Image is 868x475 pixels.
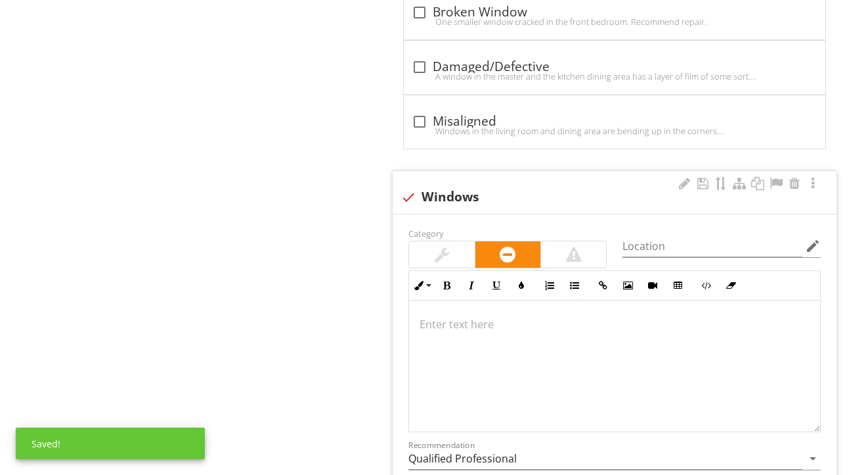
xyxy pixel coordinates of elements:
[412,71,817,82] div: A window in the master and the kitchen dining area has a layer of film of some sort. Windows have...
[509,273,534,298] button: Colors
[562,273,587,298] button: Unordered List
[484,273,509,298] button: Underline (⌘U)
[459,273,484,298] button: Italic (⌘I)
[409,273,434,298] button: Inline Style
[665,273,690,298] button: Insert Table
[434,273,459,298] button: Bold (⌘B)
[805,451,821,466] i: arrow_drop_down
[622,236,802,257] input: Location
[590,273,615,298] button: Insert Link (⌘K)
[615,273,640,298] button: Insert Image (⌘P)
[412,126,817,136] div: Windows in the living room and dining area are bending up in the corners. Recommend further evalu...
[805,238,821,254] i: edit
[408,448,802,470] input: Recommendation
[16,428,205,459] div: Saved!
[408,228,443,239] label: Category
[718,273,743,298] button: Clear Formatting
[640,273,665,298] button: Insert Video
[412,16,817,27] div: One smaller window cracked in the front bedroom. Recommend repair.
[693,273,718,298] button: Code View
[537,273,562,298] button: Ordered List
